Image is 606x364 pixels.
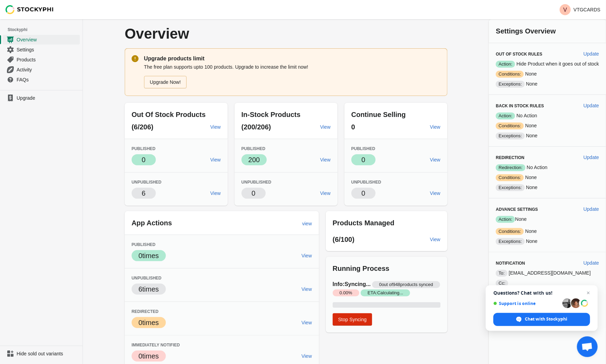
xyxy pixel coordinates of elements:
[208,154,224,166] a: View
[427,121,443,133] a: View
[496,81,524,88] span: Exceptions:
[584,103,599,108] span: Update
[430,190,441,196] span: View
[564,7,567,13] text: V
[17,56,78,63] span: Products
[132,343,180,347] span: Immediately Notified
[333,313,372,326] button: Stop Syncing
[132,276,162,281] span: Unpublished
[242,180,272,185] span: Unpublished
[361,289,410,296] span: ETA: Calculating...
[139,319,159,326] span: 0 times
[361,189,365,197] span: 0
[3,349,80,358] a: Hide sold out variants
[496,238,599,245] p: None
[125,26,315,41] p: Overview
[496,228,599,235] p: None
[302,221,312,226] span: view
[132,123,153,131] span: (6/206)
[496,174,599,181] p: None
[496,184,524,191] span: Exceptions:
[581,151,602,164] button: Update
[242,111,301,118] span: In-Stock Products
[496,132,599,139] p: None
[3,55,80,65] a: Products
[427,187,443,199] a: View
[581,257,602,269] button: Update
[496,280,508,287] span: Cc:
[430,157,441,163] span: View
[496,270,507,277] span: To:
[302,353,312,359] span: View
[3,65,80,75] a: Activity
[302,253,312,258] span: View
[496,132,524,139] span: Exceptions:
[6,5,54,14] img: Stockyphi
[496,70,599,78] p: None
[132,146,155,151] span: Published
[144,76,187,88] a: Upgrade Now!
[496,216,599,223] p: None
[351,123,355,131] span: 0
[3,45,80,55] a: Settings
[17,95,78,101] span: Upgrade
[299,316,315,329] a: View
[142,156,145,164] span: 0
[496,122,599,129] p: None
[132,219,172,227] span: App Actions
[560,4,571,15] span: Avatar with initials V
[430,124,441,130] span: View
[299,249,315,262] a: View
[132,309,159,314] span: Redirected
[496,112,515,119] span: Action:
[320,190,331,196] span: View
[318,154,333,166] a: View
[210,124,221,130] span: View
[430,237,441,242] span: View
[17,76,78,83] span: FAQs
[318,121,333,133] a: View
[17,350,78,357] span: Hide sold out variants
[302,286,312,292] span: View
[496,238,524,245] span: Exceptions:
[496,164,599,171] p: No Action
[144,55,441,63] p: Upgrade products limit
[496,174,524,181] span: Conditions:
[496,71,524,78] span: Conditions:
[493,290,590,296] span: Questions? Chat with us!
[299,283,315,295] a: View
[496,103,578,109] h3: Back in Stock Rules
[496,260,578,266] h3: Notification
[3,35,80,45] a: Overview
[351,111,406,118] span: Continue Selling
[139,352,159,360] span: 0 times
[584,206,599,212] span: Update
[525,316,567,322] span: Chat with Stockyphi
[3,75,80,85] a: FAQs
[496,216,515,223] span: Action:
[577,336,598,357] a: Open chat
[496,61,515,68] span: Action:
[132,111,206,118] span: Out Of Stock Products
[361,156,365,164] span: 0
[320,157,331,163] span: View
[574,7,600,12] p: VTGCARDS
[584,155,599,160] span: Update
[496,207,578,212] h3: Advance Settings
[210,190,221,196] span: View
[17,36,78,43] span: Overview
[333,265,389,272] span: Running Process
[17,46,78,53] span: Settings
[333,289,359,296] span: 0.00 %
[351,180,381,185] span: Unpublished
[144,63,441,70] p: The free plan supports upto 100 products. Upgrade to increase the limit now!
[132,180,162,185] span: Unpublished
[496,269,599,277] p: [EMAIL_ADDRESS][DOMAIN_NAME]
[142,189,145,197] span: 6
[493,301,560,306] span: Support is online
[581,99,602,112] button: Update
[557,3,603,17] button: Avatar with initials VVTGCARDS
[584,51,599,57] span: Update
[8,26,83,33] span: Stockyphi
[496,80,599,88] p: None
